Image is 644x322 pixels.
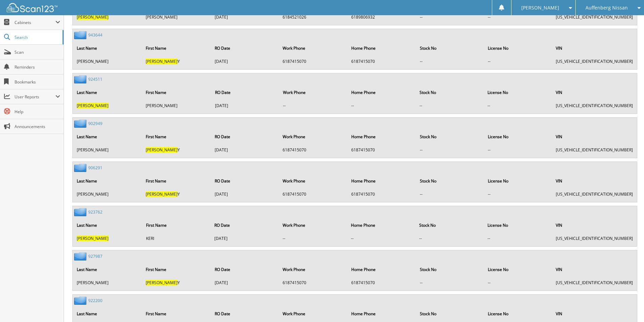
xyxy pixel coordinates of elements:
[279,144,347,155] td: 6187415070
[484,85,552,99] th: License No
[348,144,416,155] td: 6187415070
[74,75,88,83] img: folder2.png
[348,11,416,23] td: 6189806932
[484,56,552,67] td: --
[73,307,142,321] th: Last Name
[77,103,109,108] span: [PERSON_NAME]
[348,263,416,276] th: Home Phone
[211,144,279,155] td: [DATE]
[348,56,416,67] td: 6187415070
[279,218,347,232] th: Work Phone
[146,191,177,197] span: [PERSON_NAME]
[88,209,102,215] a: 923762
[484,277,552,288] td: --
[142,41,211,55] th: First Name
[416,41,484,55] th: Stock No
[211,56,279,67] td: [DATE]
[586,6,628,10] span: Auffenberg Nissan
[552,100,636,111] td: [US_VEHICLE_IDENTIFICATION_NUMBER]
[279,189,347,200] td: 6187415070
[484,189,552,200] td: --
[143,233,210,244] td: KERI
[416,11,484,23] td: --
[348,277,416,288] td: 6187415070
[348,130,416,144] th: Home Phone
[521,6,559,10] span: [PERSON_NAME]
[348,233,415,244] td: --
[484,263,552,276] th: License No
[280,100,347,111] td: --
[146,280,177,286] span: [PERSON_NAME]
[348,85,415,99] th: Home Phone
[416,85,483,99] th: Stock No
[552,307,636,321] th: VIN
[552,218,636,232] th: VIN
[73,130,142,144] th: Last Name
[88,298,102,303] a: 922200
[211,11,279,23] td: [DATE]
[88,76,102,82] a: 924511
[211,218,279,232] th: RO Date
[142,263,211,276] th: First Name
[552,233,636,244] td: [US_VEHICLE_IDENTIFICATION_NUMBER]
[211,189,279,200] td: [DATE]
[552,56,636,67] td: [US_VEHICLE_IDENTIFICATION_NUMBER]
[552,85,636,99] th: VIN
[348,218,415,232] th: Home Phone
[77,236,109,241] span: [PERSON_NAME]
[73,85,142,99] th: Last Name
[142,11,211,23] td: [PERSON_NAME]
[279,174,347,188] th: Work Phone
[74,252,88,261] img: folder2.png
[279,233,347,244] td: --
[15,79,60,85] span: Bookmarks
[484,174,552,188] th: License No
[15,20,55,25] span: Cabinets
[348,189,416,200] td: 6187415070
[552,189,636,200] td: [US_VEHICLE_IDENTIFICATION_NUMBER]
[15,94,55,100] span: User Reports
[484,11,552,23] td: --
[552,277,636,288] td: [US_VEHICLE_IDENTIFICATION_NUMBER]
[484,100,552,111] td: --
[279,11,347,23] td: 6184521026
[416,233,483,244] td: --
[73,174,142,188] th: Last Name
[15,64,60,70] span: Reminders
[416,174,484,188] th: Stock No
[15,34,59,40] span: Search
[552,41,636,55] th: VIN
[77,14,109,20] span: [PERSON_NAME]
[88,165,102,171] a: 906291
[280,85,347,99] th: Work Phone
[416,263,484,276] th: Stock No
[279,263,347,276] th: Work Phone
[348,174,416,188] th: Home Phone
[484,144,552,155] td: --
[416,189,484,200] td: --
[74,208,88,216] img: folder2.png
[142,85,211,99] th: First Name
[142,307,211,321] th: First Name
[484,307,552,321] th: License No
[279,41,347,55] th: Work Phone
[348,100,415,111] td: --
[143,218,210,232] th: First Name
[142,189,211,200] td: Y
[142,144,211,155] td: Y
[279,277,347,288] td: 6187415070
[142,174,211,188] th: First Name
[416,130,484,144] th: Stock No
[88,121,102,126] a: 902949
[279,307,347,321] th: Work Phone
[552,130,636,144] th: VIN
[73,189,142,200] td: [PERSON_NAME]
[416,100,483,111] td: --
[7,3,57,12] img: scan123-logo-white.svg
[88,253,102,259] a: 927987
[142,56,211,67] td: Y
[552,11,636,23] td: [US_VEHICLE_IDENTIFICATION_NUMBER]
[416,144,484,155] td: --
[416,307,484,321] th: Stock No
[74,164,88,172] img: folder2.png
